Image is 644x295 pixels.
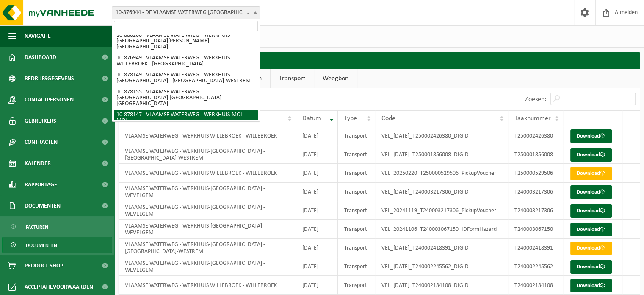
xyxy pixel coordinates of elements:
[338,126,375,145] td: Transport
[508,220,563,239] td: T240003067150
[570,167,612,180] a: Download
[314,69,357,88] a: Weegbon
[375,145,509,164] td: VEL_[DATE]_T250001856008_DIGID
[338,183,375,201] td: Transport
[570,129,612,143] a: Download
[375,276,509,295] td: VEL_[DATE]_T240002184108_DIGID
[119,239,296,257] td: VLAAMSE WATERWEG - WERKHUIS-[GEOGRAPHIC_DATA] - [GEOGRAPHIC_DATA]-WESTREM
[25,47,56,68] span: Dashboard
[508,164,563,183] td: T250000529506
[508,126,563,145] td: T250002426380
[508,257,563,276] td: T240002245562
[375,201,509,220] td: VEL_20241119_T240003217306_PickupVoucher
[338,164,375,183] td: Transport
[570,260,612,274] a: Download
[338,145,375,164] td: Transport
[338,257,375,276] td: Transport
[296,220,338,239] td: [DATE]
[119,164,296,183] td: VLAAMSE WATERWEG - WERKHUIS WILLEBROEK - WILLEBROEK
[119,52,640,68] h2: Documenten
[25,255,63,276] span: Product Shop
[296,164,338,183] td: [DATE]
[375,164,509,183] td: VEL_20250220_T250000529506_PickupVoucher
[114,87,258,110] li: 10-878155 - VLAAMSE WATERWEG - [GEOGRAPHIC_DATA]-[GEOGRAPHIC_DATA] - [GEOGRAPHIC_DATA]
[114,53,258,70] li: 10-876949 - VLAAMSE WATERWEG - WERKHUIS WILLEBROEK - [GEOGRAPHIC_DATA]
[296,257,338,276] td: [DATE]
[25,174,57,195] span: Rapportage
[25,132,58,153] span: Contracten
[375,239,509,257] td: VEL_[DATE]_T240002418391_DIGID
[302,115,321,122] span: Datum
[508,183,563,201] td: T240003217306
[112,7,260,19] span: 10-876944 - DE VLAAMSE WATERWEG NV - HASSELT
[525,96,546,103] label: Zoeken:
[119,220,296,239] td: VLAAMSE WATERWEG - WERKHUIS-[GEOGRAPHIC_DATA] - WEVELGEM
[296,126,338,145] td: [DATE]
[570,204,612,218] a: Download
[508,276,563,295] td: T240002184108
[296,276,338,295] td: [DATE]
[119,201,296,220] td: VLAAMSE WATERWEG - WERKHUIS-[GEOGRAPHIC_DATA] - WEVELGEM
[112,6,260,19] span: 10-876944 - DE VLAAMSE WATERWEG NV - HASSELT
[508,239,563,257] td: T240002418391
[119,276,296,295] td: VLAAMSE WATERWEG - WERKHUIS WILLEBROEK - WILLEBROEK
[25,195,61,216] span: Documenten
[25,68,74,89] span: Bedrijfsgegevens
[338,239,375,257] td: Transport
[570,279,612,292] a: Download
[25,89,74,110] span: Contactpersonen
[570,148,612,162] a: Download
[296,145,338,164] td: [DATE]
[119,145,296,164] td: VLAAMSE WATERWEG - WERKHUIS-[GEOGRAPHIC_DATA] - [GEOGRAPHIC_DATA]-WESTREM
[114,30,258,53] li: 10-880200 - VLAAMSE WATERWEG - WERKHUIS [GEOGRAPHIC_DATA][PERSON_NAME][GEOGRAPHIC_DATA]
[25,153,51,174] span: Kalender
[338,201,375,220] td: Transport
[25,110,56,132] span: Gebruikers
[570,185,612,199] a: Download
[508,201,563,220] td: T240003217306
[296,183,338,201] td: [DATE]
[338,220,375,239] td: Transport
[508,145,563,164] td: T250001856008
[375,183,509,201] td: VEL_[DATE]_T240003217306_DIGID
[114,70,258,87] li: 10-878149 - VLAAMSE WATERWEG - WERKHUIS-[GEOGRAPHIC_DATA] - [GEOGRAPHIC_DATA]-WESTREM
[2,237,112,253] a: Documenten
[344,115,357,122] span: Type
[338,276,375,295] td: Transport
[296,239,338,257] td: [DATE]
[375,257,509,276] td: VEL_[DATE]_T240002245562_DIGID
[114,110,258,126] li: 10-878147 - VLAAMSE WATERWEG - WERKHUIS-MOL - MOL
[2,219,112,235] a: Facturen
[25,25,51,47] span: Navigatie
[570,223,612,236] a: Download
[119,183,296,201] td: VLAAMSE WATERWEG - WERKHUIS-[GEOGRAPHIC_DATA] - WEVELGEM
[375,220,509,239] td: VEL_20241106_T240003067150_IDFormHazard
[375,126,509,145] td: VEL_[DATE]_T250002426380_DIGID
[26,219,48,235] span: Facturen
[296,201,338,220] td: [DATE]
[119,257,296,276] td: VLAAMSE WATERWEG - WERKHUIS-[GEOGRAPHIC_DATA] - WEVELGEM
[26,237,57,253] span: Documenten
[514,115,551,122] span: Taaknummer
[381,115,395,122] span: Code
[271,69,314,88] a: Transport
[570,242,612,255] a: Download
[119,126,296,145] td: VLAAMSE WATERWEG - WERKHUIS WILLEBROEK - WILLEBROEK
